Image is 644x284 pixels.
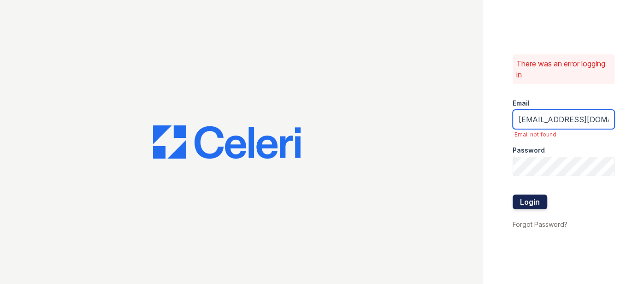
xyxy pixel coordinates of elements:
[513,99,530,108] label: Email
[513,195,547,209] button: Login
[514,131,614,138] span: Email not found
[516,58,611,80] p: There was an error logging in
[153,125,301,159] img: CE_Logo_Blue-a8612792a0a2168367f1c8372b55b34899dd931a85d93a1a3d3e32e68fde9ad4.png
[513,220,567,228] a: Forgot Password?
[513,146,545,155] label: Password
